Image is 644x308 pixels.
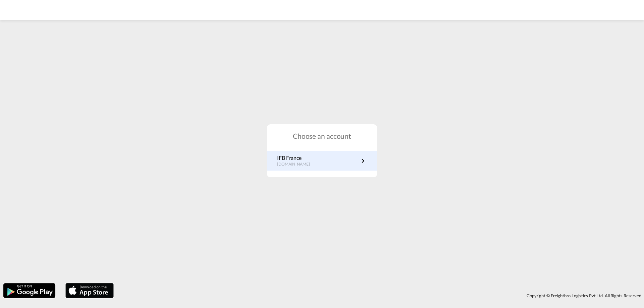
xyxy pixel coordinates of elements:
p: [DOMAIN_NAME] [277,162,317,167]
p: IFB France [277,154,317,162]
img: apple.png [65,283,114,299]
a: IFB France[DOMAIN_NAME] [277,154,367,167]
h1: Choose an account [267,131,377,141]
md-icon: icon-chevron-right [359,157,367,165]
div: Copyright © Freightbro Logistics Pvt Ltd. All Rights Reserved [117,290,644,301]
img: google.png [3,283,56,299]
